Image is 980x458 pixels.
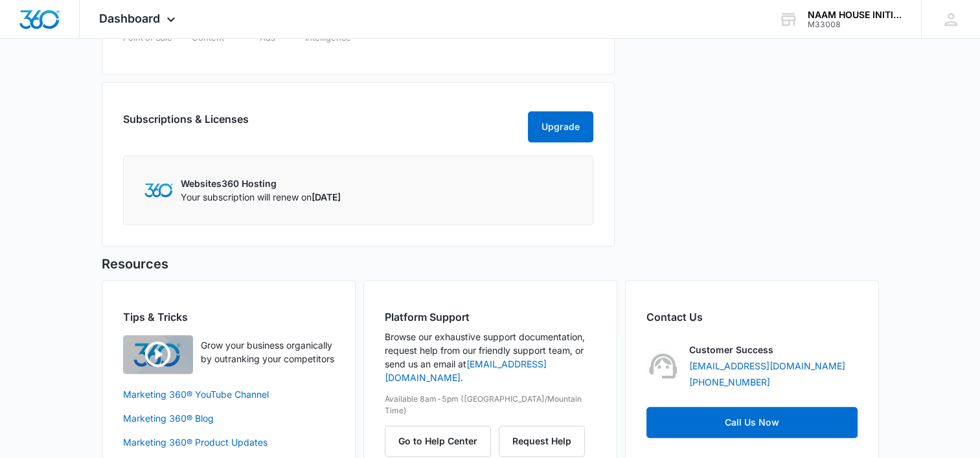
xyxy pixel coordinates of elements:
button: Go to Help Center [385,426,491,457]
div: account name [808,10,902,20]
h2: Subscriptions & Licenses [123,111,249,137]
a: Call Us Now [646,407,858,438]
img: Customer Success [646,349,680,383]
a: Go to Help Center [385,435,499,446]
p: Available 8am-5pm ([GEOGRAPHIC_DATA]/Mountain Time) [385,393,596,417]
p: Your subscription will renew on [181,190,341,204]
h2: Platform Support [385,309,596,325]
button: Upgrade [528,111,593,142]
p: Browse our exhaustive support documentation, request help from our friendly support team, or send... [385,330,596,384]
h2: Contact Us [646,309,858,325]
p: Customer Success [689,343,773,356]
p: Websites360 Hosting [181,177,341,190]
h5: Resources [102,254,879,274]
p: Grow your business organically by outranking your competitors [201,338,334,365]
img: Quick Overview Video [123,335,193,374]
h2: Tips & Tricks [123,309,334,325]
a: [PHONE_NUMBER] [689,375,770,389]
a: Marketing 360® Product Updates [123,435,334,449]
img: Marketing 360 Logo [144,183,173,197]
span: [DATE] [312,191,341,202]
a: [EMAIL_ADDRESS][DOMAIN_NAME] [689,359,845,373]
span: Dashboard [99,12,160,25]
a: Request Help [499,435,585,446]
div: account id [808,20,902,29]
button: Request Help [499,426,585,457]
a: Marketing 360® Blog [123,411,334,425]
a: Marketing 360® YouTube Channel [123,387,334,401]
